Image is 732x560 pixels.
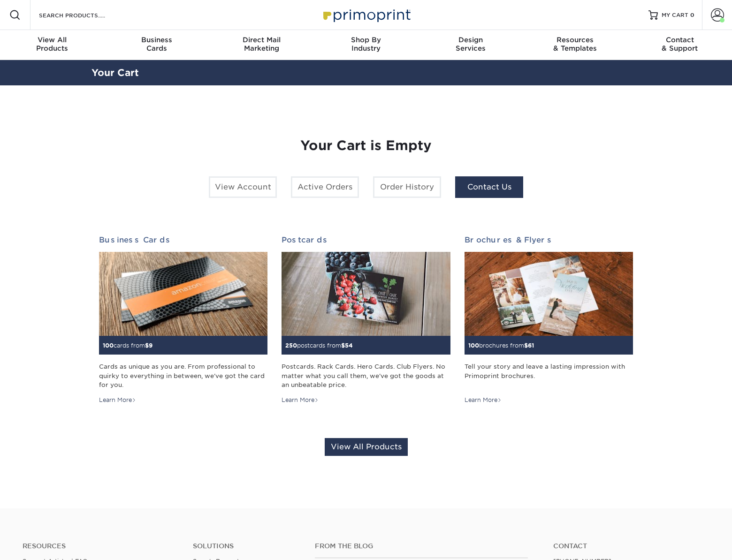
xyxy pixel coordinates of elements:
[314,36,419,53] div: Industry
[465,252,633,336] img: Brochures & Flyers
[209,30,314,60] a: Direct MailMarketing
[23,542,179,550] h4: Resources
[99,138,633,154] h1: Your Cart is Empty
[314,30,419,60] a: Shop ByIndustry
[282,396,319,404] div: Learn More
[282,362,450,389] div: Postcards. Rack Cards. Hero Cards. Club Flyers. No matter what you call them, we've got the goods...
[149,342,152,349] span: 9
[325,438,408,456] a: View All Products
[282,252,450,336] img: Postcards
[315,542,528,550] h4: From the Blog
[418,36,523,53] div: Services
[209,176,277,198] a: View Account
[209,36,314,44] span: Direct Mail
[465,396,502,404] div: Learn More
[99,362,267,389] div: Cards as unique as you are. From professional to quirky to everything in between, we've got the c...
[553,542,709,550] a: Contact
[105,36,209,44] span: Business
[418,30,523,60] a: DesignServices
[91,67,139,78] a: Your Cart
[465,235,633,244] h2: Brochures & Flyers
[627,36,732,44] span: Contact
[314,36,419,44] span: Shop By
[465,362,633,389] div: Tell your story and leave a lasting impression with Primoprint brochures.
[209,36,314,53] div: Marketing
[373,176,441,198] a: Order History
[99,235,267,244] h2: Business Cards
[455,176,523,198] a: Contact Us
[345,342,353,349] span: 54
[99,396,136,404] div: Learn More
[99,252,267,336] img: Business Cards
[690,12,694,18] span: 0
[105,36,209,53] div: Cards
[38,9,130,21] input: SEARCH PRODUCTS.....
[662,11,688,19] span: MY CART
[418,36,523,44] span: Design
[524,342,528,349] span: $
[285,342,297,349] span: 250
[528,342,534,349] span: 61
[282,235,450,404] a: Postcards 250postcards from$54 Postcards. Rack Cards. Hero Cards. Club Flyers. No matter what you...
[282,235,450,244] h2: Postcards
[627,30,732,60] a: Contact& Support
[103,342,114,349] span: 100
[468,342,479,349] span: 100
[468,342,534,349] small: brochures from
[319,5,413,25] img: Primoprint
[465,235,633,404] a: Brochures & Flyers 100brochures from$61 Tell your story and leave a lasting impression with Primo...
[627,36,732,53] div: & Support
[285,342,353,349] small: postcards from
[291,176,359,198] a: Active Orders
[523,30,627,60] a: Resources& Templates
[103,342,152,349] small: cards from
[99,235,267,404] a: Business Cards 100cards from$9 Cards as unique as you are. From professional to quirky to everyth...
[523,36,627,44] span: Resources
[523,36,627,53] div: & Templates
[341,342,345,349] span: $
[145,342,149,349] span: $
[105,30,209,60] a: BusinessCards
[193,542,300,550] h4: Solutions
